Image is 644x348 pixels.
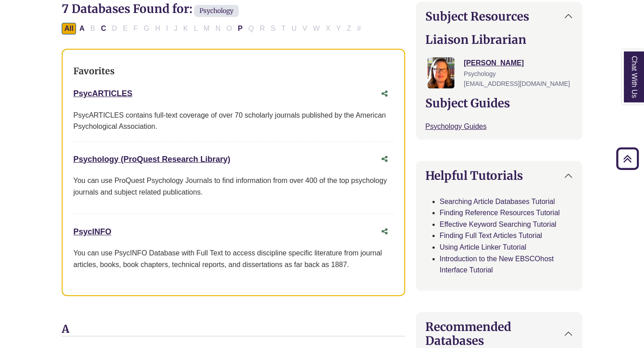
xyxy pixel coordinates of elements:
h3: A [62,323,405,336]
a: Psychology (ProQuest Research Library) [73,155,230,164]
a: Back to Top [613,153,642,165]
span: Psychology [464,70,496,77]
h2: Subject Guides [425,96,573,110]
a: Psychology Guides [425,123,487,130]
a: PsycINFO [73,227,111,236]
div: PsycARTICLES contains full-text coverage of over 70 scholarly journals published by the American ... [73,110,394,132]
button: Helpful Tutorials [416,161,582,190]
a: Effective Keyword Searching Tutorial [440,221,556,228]
button: All [62,23,76,34]
button: Filter Results P [235,23,246,34]
a: Finding Reference Resources Tutorial [440,209,560,216]
a: Using Article Linker Tutorial [440,243,526,251]
div: You can use PsycINFO Database with Full Text to access discipline specific literature from journa... [73,247,394,270]
span: 7 Databases Found for: [62,1,192,16]
span: Psychology [194,5,239,17]
button: Share this database [376,85,394,102]
a: Introduction to the New EBSCOhost Interface Tutorial [440,255,554,274]
a: Finding Full Text Articles Tutorial [440,232,542,239]
button: Filter Results A [76,23,87,34]
button: Share this database [376,223,394,240]
a: PsycARTICLES [73,89,132,98]
a: Searching Article Databases Tutorial [440,198,555,205]
h3: Favorites [73,66,394,76]
div: Alpha-list to filter by first letter of database name [62,24,364,32]
h2: Liaison Librarian [425,33,573,47]
img: Jessica Moore [428,57,454,89]
button: Subject Resources [416,2,582,30]
span: [EMAIL_ADDRESS][DOMAIN_NAME] [464,80,570,87]
a: [PERSON_NAME] [464,59,524,67]
button: Share this database [376,151,394,168]
p: You can use ProQuest Psychology Journals to find information from over 400 of the top psychology ... [73,175,394,198]
button: Filter Results C [98,23,109,34]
